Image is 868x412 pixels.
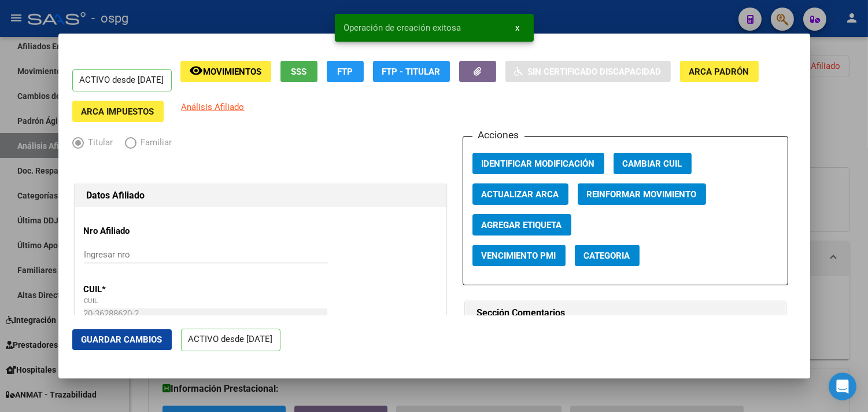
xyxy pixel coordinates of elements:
[337,67,353,77] span: FTP
[505,61,671,82] button: Sin Certificado Discapacidad
[280,61,317,82] button: SSS
[72,69,172,92] p: ACTIVO desde [DATE]
[482,189,559,200] span: Actualizar ARCA
[472,127,525,142] h3: Acciones
[528,67,662,77] span: Sin Certificado Discapacidad
[584,251,630,261] span: Categoria
[472,214,571,236] button: Agregar Etiqueta
[623,159,682,169] span: Cambiar CUIL
[344,22,461,34] span: Operación de creación exitosa
[327,61,364,82] button: FTP
[373,61,450,82] button: FTP - Titular
[587,189,697,200] span: Reinformar Movimiento
[516,23,520,33] span: x
[72,140,184,150] mat-radio-group: Elija una opción
[72,329,172,350] button: Guardar Cambios
[482,159,595,169] span: Identificar Modificación
[82,334,162,345] span: Guardar Cambios
[190,64,204,78] mat-icon: remove_red_eye
[84,225,190,238] p: Nro Afiliado
[680,61,759,82] button: ARCA Padrón
[82,106,154,117] span: ARCA Impuestos
[291,67,306,77] span: SSS
[482,251,556,261] span: Vencimiento PMI
[382,67,441,77] span: FTP - Titular
[482,220,562,230] span: Agregar Etiqueta
[689,67,749,77] span: ARCA Padrón
[829,373,856,400] div: Open Intercom Messenger
[84,136,113,149] span: Titular
[84,283,190,296] p: CUIL
[472,153,604,174] button: Identificar Modificación
[87,189,434,203] h1: Datos Afiliado
[575,245,640,266] button: Categoria
[472,183,568,205] button: Actualizar ARCA
[578,183,706,205] button: Reinformar Movimiento
[614,153,692,174] button: Cambiar CUIL
[182,102,245,112] span: Análisis Afiliado
[180,61,271,82] button: Movimientos
[72,101,164,122] button: ARCA Impuestos
[181,329,280,351] p: ACTIVO desde [DATE]
[136,136,172,149] span: Familiar
[204,67,262,77] span: Movimientos
[507,17,529,38] button: x
[477,306,774,320] h1: Sección Comentarios
[472,245,566,266] button: Vencimiento PMI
